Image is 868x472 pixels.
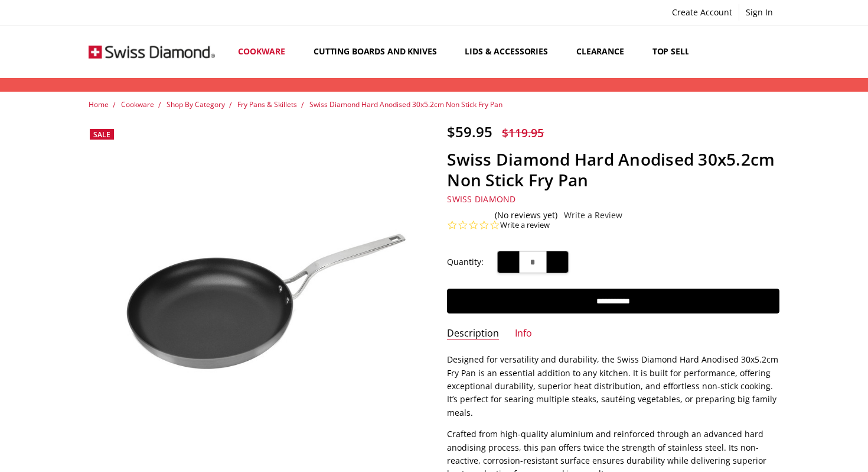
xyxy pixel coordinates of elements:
a: Top Sellers [642,25,714,78]
a: Create Account [665,4,739,21]
a: Write a review [500,220,550,231]
a: Lids & Accessories [455,25,566,78]
span: $119.95 [502,125,544,141]
span: (No reviews yet) [495,211,557,220]
p: Designed for versatility and durability, the Swiss Diamond Hard Anodised 30x5.2cm Fry Pan is an e... [447,353,779,419]
a: Home [89,99,109,109]
img: Free Shipping On Every Order [89,27,215,77]
span: $59.95 [447,122,492,141]
a: Sign In [739,4,779,21]
h1: Swiss Diamond Hard Anodised 30x5.2cm Non Stick Fry Pan [447,149,779,190]
a: Clearance [566,25,642,78]
a: Shop By Category [167,99,225,109]
a: Cookware [228,25,304,78]
a: Cutting boards and knives [304,25,455,78]
a: Fry Pans & Skillets [237,99,297,109]
label: Quantity: [447,256,484,269]
a: Info [515,327,532,341]
span: Sale [93,130,110,140]
a: Swiss Diamond Hard Anodised 30x5.2cm Non Stick Fry Pan [309,99,502,109]
a: Swiss Diamond [447,193,515,205]
a: Write a Review [564,211,622,220]
img: Swiss Diamond Hard Anodised 30x5.2cm Non Stick Fry Pan [89,179,421,401]
a: Description [447,327,499,341]
a: Cookware [121,99,154,109]
a: Swiss Diamond Hard Anodised 30x5.2cm Non Stick Fry Pan [89,123,421,456]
